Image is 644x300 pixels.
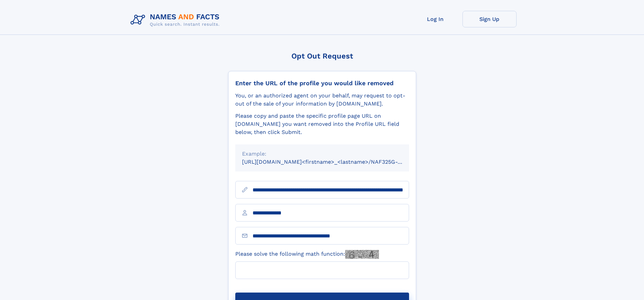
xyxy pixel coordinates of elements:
[235,112,409,136] div: Please copy and paste the specific profile page URL on [DOMAIN_NAME] you want removed into the Pr...
[408,11,462,27] a: Log In
[462,11,517,27] a: Sign Up
[242,150,402,158] div: Example:
[235,92,409,108] div: You, or an authorized agent on your behalf, may request to opt-out of the sale of your informatio...
[235,79,409,87] div: Enter the URL of the profile you would like removed
[242,159,422,165] small: [URL][DOMAIN_NAME]<firstname>_<lastname>/NAF325G-xxxxxxxx
[228,52,416,60] div: Opt Out Request
[235,250,379,259] label: Please solve the following math function:
[128,11,225,29] img: Logo Names and Facts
